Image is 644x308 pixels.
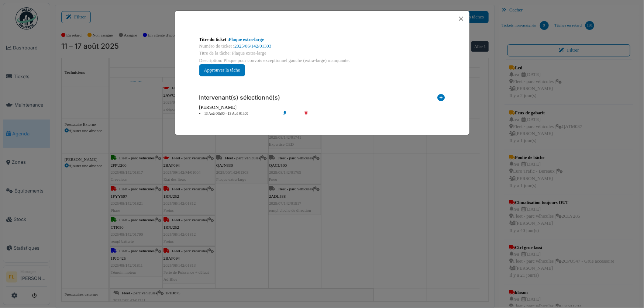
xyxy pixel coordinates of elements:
li: 13 Aoû 00h00 - 13 Aoû 01h00 [196,111,280,117]
a: Plaque extra-large [229,37,264,42]
div: Numéro de ticket : [199,43,445,50]
a: 2025/06/142/01303 [234,44,271,49]
h6: Intervenant(s) sélectionné(s) [199,94,280,101]
div: [PERSON_NAME] [199,104,445,111]
div: Titre de la tâche: Plaque extra-large [199,50,445,57]
button: Approuver la tâche [199,64,245,76]
div: Description: Plaque pour convois exceptionnel gauche (extra-large) manquante. [199,57,445,64]
i: Ajouter [438,94,445,104]
button: Close [456,14,466,24]
div: Titre du ticket : [199,36,445,43]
